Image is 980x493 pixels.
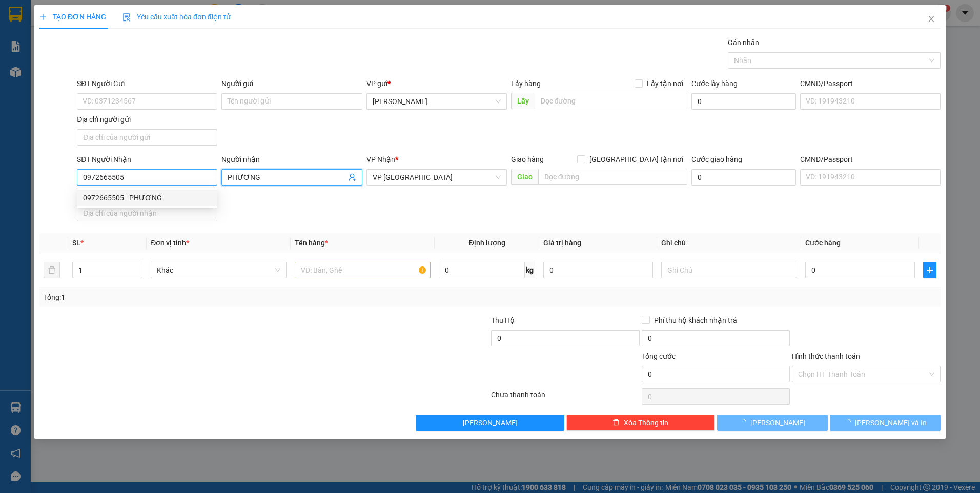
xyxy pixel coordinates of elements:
span: kg [525,262,535,278]
span: Giao [511,169,538,185]
span: [PERSON_NAME] [463,417,518,428]
input: 0 [543,262,653,278]
input: Cước lấy hàng [691,93,796,110]
span: loading [844,419,855,426]
div: VP gửi [366,78,507,89]
input: Dọc đường [538,169,688,185]
input: VD: Bàn, Ghế [295,262,431,278]
span: loading [739,419,750,426]
input: Ghi Chú [661,262,797,278]
span: [GEOGRAPHIC_DATA] tận nơi [585,154,687,165]
div: Tổng: 1 [44,292,378,303]
span: plus [924,266,936,274]
div: CMND/Passport [800,78,941,89]
div: Người gửi [221,78,362,89]
div: Chưa thanh toán [490,389,641,407]
span: TẠO ĐƠN HÀNG [39,13,106,21]
label: Cước lấy hàng [691,79,738,88]
span: [PERSON_NAME] [750,417,805,428]
span: VP Sài Gòn [373,170,501,185]
label: Gán nhãn [728,38,759,47]
span: Phan Đình Phùng [373,94,501,109]
div: Địa chỉ người gửi [77,114,217,125]
div: SĐT Người Gửi [77,78,217,89]
label: Hình thức thanh toán [792,352,860,360]
span: Định lượng [469,239,505,247]
div: 0972665505 - PHƯƠNG [77,190,217,206]
span: close [927,15,935,23]
span: [PERSON_NAME] và In [855,417,927,428]
input: Địa chỉ của người gửi [77,129,217,146]
span: Giá trị hàng [543,239,581,247]
button: deleteXóa Thông tin [566,415,715,431]
span: Thu Hộ [491,316,515,324]
input: Địa chỉ của người nhận [77,205,217,221]
span: plus [39,13,47,20]
span: Giao hàng [511,155,544,163]
span: SL [72,239,80,247]
button: [PERSON_NAME] và In [830,415,941,431]
button: [PERSON_NAME] [717,415,828,431]
th: Ghi chú [657,233,801,253]
button: plus [923,262,936,278]
input: Cước giao hàng [691,169,796,186]
span: Xóa Thông tin [624,417,668,428]
span: Tên hàng [295,239,328,247]
span: delete [612,419,620,427]
div: Người nhận [221,154,362,165]
span: user-add [348,173,356,181]
div: 0972665505 - PHƯƠNG [83,192,211,203]
span: Yêu cầu xuất hóa đơn điện tử [122,13,231,21]
div: CMND/Passport [800,154,941,165]
span: Lấy [511,93,535,109]
button: delete [44,262,60,278]
span: VP Nhận [366,155,395,163]
div: SĐT Người Nhận [77,154,217,165]
span: Khác [157,262,280,278]
span: Phí thu hộ khách nhận trả [650,315,741,326]
button: Close [917,5,946,34]
span: Tổng cước [642,352,676,360]
span: Cước hàng [805,239,841,247]
span: Lấy tận nơi [643,78,687,89]
input: Dọc đường [535,93,688,109]
label: Cước giao hàng [691,155,742,163]
button: [PERSON_NAME] [416,415,564,431]
img: icon [122,13,131,22]
span: Đơn vị tính [151,239,189,247]
span: Lấy hàng [511,79,541,88]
